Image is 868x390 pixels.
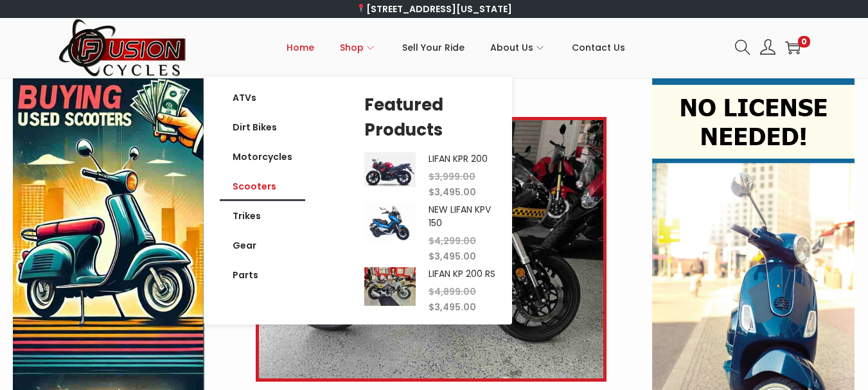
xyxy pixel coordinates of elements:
a: ATVs [220,83,305,112]
img: 📍 [357,4,366,13]
a: [STREET_ADDRESS][US_STATE] [356,3,512,15]
span: $ [429,186,434,199]
a: About Us [490,19,546,76]
a: Scooters [220,172,305,201]
a: LIFAN KP 200 RS [429,267,495,280]
nav: Menu [220,83,305,290]
span: 3,495.00 [429,186,476,199]
span: $ [429,301,434,314]
span: Home [287,31,314,64]
img: Product Image [364,203,416,242]
a: Gear [220,231,305,260]
span: $ [429,235,434,247]
span: 3,999.00 [429,170,475,183]
a: NEW LIFAN KPV 150 [429,203,491,229]
h5: Featured Products [364,93,496,143]
span: 4,899.00 [429,285,476,298]
a: Parts [220,260,305,290]
a: 0 [785,40,801,55]
span: Contact Us [572,31,625,64]
span: 4,299.00 [429,235,476,247]
span: 3,495.00 [429,250,476,263]
span: Sell Your Ride [402,31,465,64]
a: Trikes [220,201,305,231]
span: $ [429,250,434,263]
img: Product Image [364,267,416,306]
span: About Us [490,31,533,64]
a: LIFAN KPR 200 [429,152,488,165]
span: Shop [340,31,364,64]
a: Shop [340,19,376,76]
a: Motorcycles [220,142,305,172]
a: Home [287,19,314,76]
span: $ [429,170,434,183]
a: Contact Us [572,19,625,76]
img: Woostify retina logo [58,18,187,78]
span: $ [429,285,434,298]
nav: Primary navigation [187,19,725,76]
a: Dirt Bikes [220,112,305,142]
span: 3,495.00 [429,301,476,314]
a: Sell Your Ride [402,19,465,76]
img: Product Image [364,152,416,186]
